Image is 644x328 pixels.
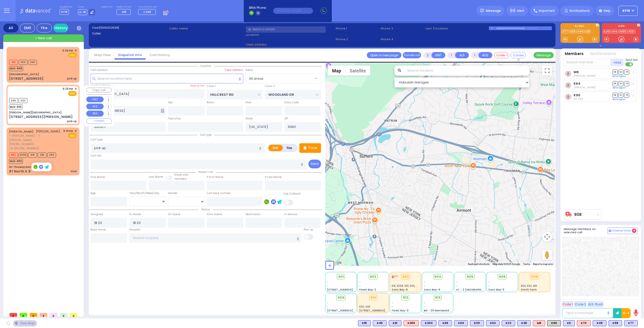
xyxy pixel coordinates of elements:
span: Phone 1 [336,26,379,31]
span: AT - 2 [GEOGRAPHIC_DATA] [456,288,493,292]
span: All areas [246,74,321,83]
span: 902 [370,274,376,279]
span: EMS [68,91,77,96]
div: BLS [486,320,500,326]
label: P First Name [207,175,223,179]
img: Logo [20,8,53,14]
span: BUS-903 [9,159,23,164]
span: DR [613,70,618,74]
label: Pick up [304,228,313,232]
label: From Scene [207,212,222,216]
button: Members [565,51,584,57]
label: Apt [168,101,173,105]
span: K398 [19,153,27,158]
label: Use Callback [284,192,301,196]
span: ✕ [74,49,77,53]
img: comment-alt.png [609,230,611,232]
span: K-18 [78,9,87,15]
span: K64 [19,60,27,65]
span: Location [198,64,214,68]
span: - [488,280,490,284]
a: [PERSON_NAME] [9,129,33,133]
label: Age [91,191,96,195]
label: Caller: [92,31,167,36]
div: 903 [401,274,410,279]
div: K61 [389,320,401,326]
a: FD21 [628,30,635,33]
div: BLS [563,320,575,326]
label: Caller name [169,26,244,31]
a: K58 [569,30,576,33]
button: Message [534,52,554,58]
span: 0 [60,313,67,317]
span: KY18 [622,9,630,13]
input: Search a contact [246,26,326,33]
span: Smith Farm [521,288,537,292]
div: BLS [624,320,638,326]
label: Lines [78,6,95,9]
div: BLS [438,320,452,326]
label: Destination [246,212,261,216]
span: - [424,284,425,288]
span: Forest Bay-3 [392,309,409,312]
input: (000)000-00000 [273,8,313,14]
div: 11% [392,275,398,278]
span: K90 [28,60,37,65]
div: NY Thruway North [9,165,33,169]
span: 909 [338,295,344,300]
label: Hospital [129,228,140,232]
div: K58 [609,320,622,326]
span: ✕ [74,129,77,133]
span: K41, K398, K81, K65, M12 [392,284,421,288]
div: BLS [389,320,401,326]
div: 908 [530,274,539,279]
label: Night unit [101,6,112,9]
span: - [488,284,490,288]
a: Fire [612,30,618,33]
span: 3 [40,313,47,317]
div: All [3,24,18,32]
div: K46 [373,320,387,326]
div: K69 [438,320,452,326]
label: Cross 2 [265,84,275,88]
img: message.svg [480,9,484,13]
span: - [392,305,393,309]
div: 87 North 3. 5 [9,169,31,174]
span: Clear address [246,42,267,46]
button: Toggle fullscreen view [542,66,552,76]
label: Areas [246,68,253,72]
span: TR [624,81,629,86]
div: K70 [577,320,591,326]
button: Code 1 [562,301,573,307]
div: BLS [454,320,468,326]
div: Year/Month/Week/Day [129,191,166,195]
span: - [327,305,329,309]
span: [PHONE_NUMBER] [9,142,34,146]
span: - [456,284,458,288]
span: Internal Chat [612,229,631,232]
span: - [327,284,329,288]
a: Open this area in Google Maps (opens a new window) [327,259,343,266]
span: All areas [246,74,314,83]
span: Important [539,9,555,13]
div: BLS [593,320,607,326]
div: BLS [373,320,387,326]
span: - [392,301,393,305]
div: BLS [517,320,531,326]
div: M8 [533,320,545,326]
a: K64 [574,82,581,85]
label: Call Location [91,68,108,72]
span: [1006202539] [99,26,119,30]
div: EMS [20,24,35,32]
button: KY18 [618,6,638,16]
button: Code 2 [574,301,587,307]
label: Floor [246,101,252,105]
span: - [424,280,425,284]
button: ALS [455,52,469,58]
span: Send text [625,58,638,62]
button: +Add [611,59,624,66]
label: Assigned [91,212,103,216]
span: K90 [19,98,27,103]
span: - [327,301,329,305]
span: 0 [50,313,57,317]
